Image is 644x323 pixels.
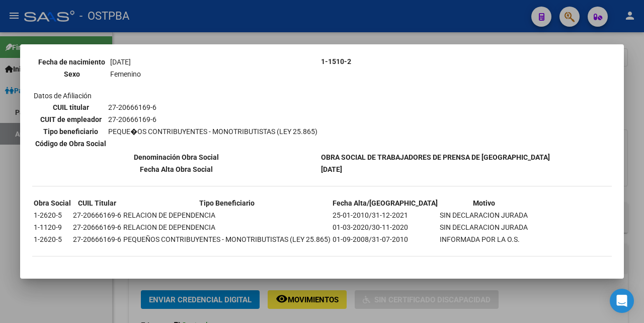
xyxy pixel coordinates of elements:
[439,198,528,209] th: Motivo
[123,198,331,209] th: Tipo Beneficiario
[72,234,122,245] td: 27-20666169-6
[439,234,528,245] td: INFORMADA POR LA O.S.
[33,234,71,245] td: 1-2620-5
[123,234,331,245] td: PEQUEÑOS CONTRIBUYENTES - MONOTRIBUTISTAS (LEY 25.865)
[33,198,71,209] th: Obra Social
[33,222,71,233] td: 1-1120-9
[35,56,109,68] th: Fecha de nacimiento
[332,210,438,221] td: 25-01-2010/31-12-2021
[332,222,438,233] td: 01-03-2020/30-11-2020
[332,198,438,209] th: Fecha Alta/[GEOGRAPHIC_DATA]
[110,56,179,68] td: [DATE]
[439,210,528,221] td: SIN DECLARACION JURADA
[108,102,318,113] td: 27-20666169-6
[33,210,71,221] td: 1-2620-5
[33,164,319,175] th: Fecha Alta Obra Social
[123,222,331,233] td: RELACION DE DEPENDENCIA
[610,289,634,313] div: Open Intercom Messenger
[439,222,528,233] td: SIN DECLARACION JURADA
[332,234,438,245] td: 01-09-2008/31-07-2010
[110,69,179,80] td: Femenino
[35,126,107,137] th: Tipo beneficiario
[72,222,122,233] td: 27-20666169-6
[123,210,331,221] td: RELACION DE DEPENDENCIA
[321,57,351,66] b: 1-1510-2
[35,102,107,113] th: CUIL titular
[35,138,107,149] th: Código de Obra Social
[35,69,109,80] th: Sexo
[33,152,319,163] th: Denominación Obra Social
[321,153,550,161] b: OBRA SOCIAL DE TRABAJADORES DE PRENSA DE [GEOGRAPHIC_DATA]
[72,210,122,221] td: 27-20666169-6
[108,114,318,125] td: 27-20666169-6
[321,165,342,173] b: [DATE]
[108,126,318,137] td: PEQUE�OS CONTRIBUYENTES - MONOTRIBUTISTAS (LEY 25.865)
[35,114,107,125] th: CUIT de empleador
[72,198,122,209] th: CUIL Titular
